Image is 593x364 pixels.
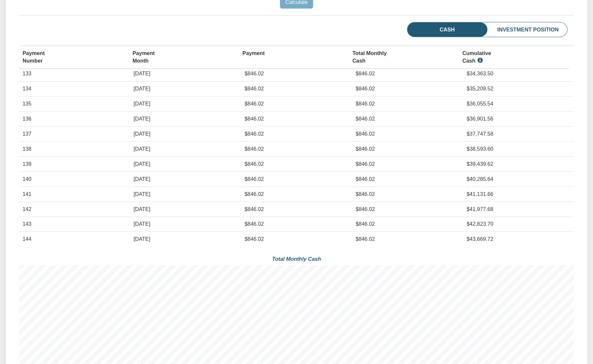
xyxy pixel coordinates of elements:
[352,81,463,96] td: $846.02
[19,253,574,265] div: Total Monthly Cash
[244,236,264,242] span: $846.02
[130,96,241,111] td: [DATE]
[352,96,463,111] td: $846.02
[463,81,574,96] td: $35,209.52
[463,171,574,186] td: $40,285.64
[244,86,264,91] span: $846.02
[352,171,463,186] td: $846.02
[463,142,574,156] td: $38,593.60
[463,186,574,201] td: $41,131.66
[130,111,241,126] td: [DATE]
[19,157,130,171] td: 139
[463,126,574,141] td: $37,747.58
[130,157,241,171] td: [DATE]
[463,96,574,111] td: $36,055.54
[352,201,463,216] td: $846.02
[459,46,569,68] th: Cumulative Cash
[244,131,264,137] span: $846.02
[463,201,574,216] td: $41,977.68
[129,46,239,68] th: Payment Month
[352,232,463,246] td: $846.02
[244,161,264,167] span: $846.02
[19,126,130,141] td: 137
[19,96,130,111] td: 135
[130,232,241,246] td: [DATE]
[463,232,574,246] td: $43,669.72
[19,142,130,156] td: 138
[19,66,130,81] td: 133
[19,217,130,231] td: 143
[463,217,574,231] td: $42,823.70
[244,221,264,227] span: $846.02
[239,46,349,68] th: Payment
[130,217,241,231] td: [DATE]
[352,217,463,231] td: $846.02
[130,186,241,201] td: [DATE]
[19,171,130,186] td: 140
[19,186,130,201] td: 141
[463,157,574,171] td: $39,439.62
[352,66,463,81] td: $846.02
[244,116,264,122] span: $846.02
[130,126,241,141] td: [DATE]
[19,111,130,126] td: 136
[352,111,463,126] td: $846.02
[352,126,463,141] td: $846.02
[407,22,463,37] li: Cash
[465,22,567,37] li: Investment Position
[244,191,264,197] span: $846.02
[130,142,241,156] td: [DATE]
[463,111,574,126] td: $36,901.56
[349,46,459,68] th: Total Monthly Cash
[19,46,129,68] th: Payment Number
[352,142,463,156] td: $846.02
[352,157,463,171] td: $846.02
[352,186,463,201] td: $846.02
[19,232,130,246] td: 144
[130,171,241,186] td: [DATE]
[130,201,241,216] td: [DATE]
[244,206,264,212] span: $846.02
[130,66,241,81] td: [DATE]
[463,66,574,81] td: $34,363.50
[244,176,264,182] span: $846.02
[244,101,264,106] span: $846.02
[244,70,264,76] span: $846.02
[19,81,130,96] td: 134
[130,81,241,96] td: [DATE]
[19,201,130,216] td: 142
[244,146,264,152] span: $846.02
